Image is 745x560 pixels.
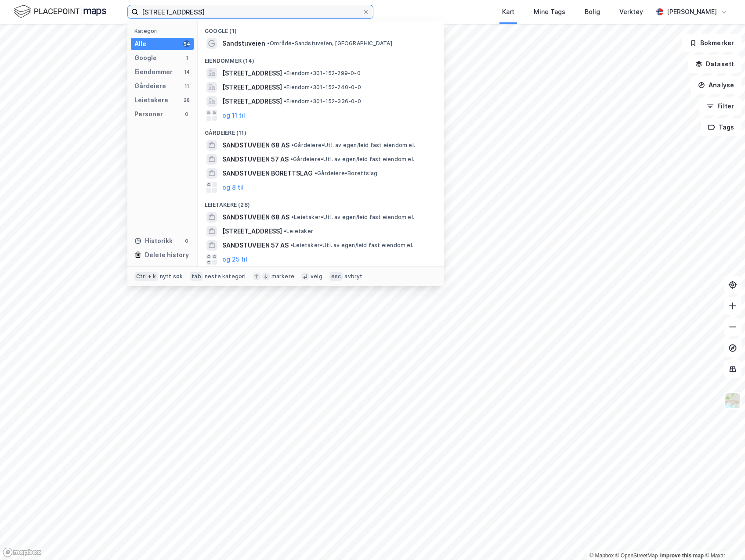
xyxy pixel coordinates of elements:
iframe: Chat Widget [701,518,745,560]
a: Mapbox homepage [3,547,41,557]
a: Improve this map [660,553,704,559]
span: SANDSTUVEIEN BORETTSLAG [222,168,313,179]
div: Kart [502,7,514,17]
span: Gårdeiere • Utl. av egen/leid fast eiendom el. [290,156,414,163]
span: Gårdeiere • Borettslag [315,170,377,177]
button: Filter [699,97,741,115]
a: Mapbox [589,553,614,559]
span: [STREET_ADDRESS] [222,82,282,93]
div: Bolig [585,7,600,17]
div: nytt søk [160,273,183,280]
div: 28 [183,97,190,104]
span: SANDSTUVEIEN 68 AS [222,140,289,151]
div: Mine Tags [534,7,565,17]
span: Eiendom • 301-152-299-0-0 [284,70,361,77]
span: [STREET_ADDRESS] [222,226,282,237]
button: Tags [701,118,741,136]
div: Ctrl + k [134,272,158,281]
span: • [284,70,286,76]
div: 1 [183,54,190,61]
div: 11 [183,83,190,90]
div: Kategori [134,28,194,34]
span: • [291,142,294,148]
span: [STREET_ADDRESS] [222,96,282,107]
img: logo.f888ab2527a4732fd821a326f86c7f29.svg [14,4,106,19]
div: neste kategori [205,273,246,280]
div: markere [271,273,294,280]
div: Eiendommer [134,67,173,77]
div: Verktøy [619,7,643,17]
div: Google (1) [198,21,444,36]
div: 0 [183,237,190,244]
div: Historikk [134,236,173,246]
img: Z [724,392,741,409]
div: Leietakere (28) [198,194,444,210]
div: Google [134,53,157,63]
div: avbryt [344,273,362,280]
span: Leietaker [284,228,313,235]
span: • [284,84,286,90]
span: • [315,170,317,176]
span: SANDSTUVEIEN 57 AS [222,240,289,251]
div: [PERSON_NAME] [667,7,717,17]
button: og 8 til [222,182,244,193]
span: Leietaker • Utl. av egen/leid fast eiendom el. [290,242,413,249]
span: Eiendom • 301-152-240-0-0 [284,84,361,91]
input: Søk på adresse, matrikkel, gårdeiere, leietakere eller personer [138,5,362,18]
span: • [267,40,270,47]
span: Eiendom • 301-152-336-0-0 [284,98,361,105]
div: Delete history [145,250,189,260]
button: og 11 til [222,110,245,121]
div: Leietakere [134,95,168,105]
button: Bokmerker [682,34,741,52]
button: Analyse [691,76,741,94]
span: SANDSTUVEIEN 68 AS [222,212,289,223]
span: • [290,242,293,248]
span: • [284,98,286,104]
div: 0 [183,111,190,118]
span: [STREET_ADDRESS] [222,68,282,79]
span: Område • Sandstuveien, [GEOGRAPHIC_DATA] [267,40,392,47]
div: tab [190,272,203,281]
div: Eiendommer (14) [198,50,444,66]
div: 14 [183,68,190,75]
div: Gårdeiere (11) [198,122,444,138]
span: • [291,214,294,220]
div: esc [329,272,343,281]
div: Personer [134,109,163,119]
span: SANDSTUVEIEN 57 AS [222,154,289,165]
a: OpenStreetMap [615,553,658,559]
div: Alle [134,39,146,49]
div: 54 [183,40,190,47]
span: • [284,228,286,234]
span: Leietaker • Utl. av egen/leid fast eiendom el. [291,214,414,221]
span: • [290,156,293,162]
div: Gårdeiere [134,81,166,91]
div: velg [311,273,322,280]
button: og 25 til [222,254,247,265]
button: Datasett [688,55,741,73]
span: Gårdeiere • Utl. av egen/leid fast eiendom el. [291,142,415,149]
span: Sandstuveien [222,38,265,49]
